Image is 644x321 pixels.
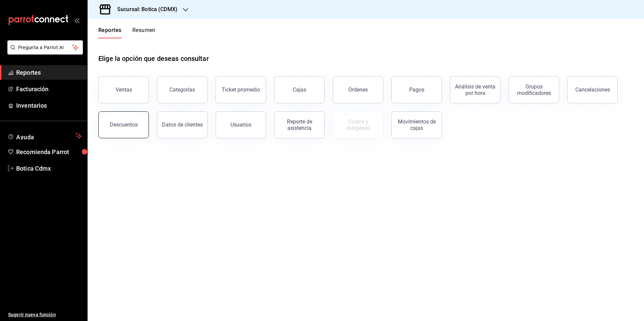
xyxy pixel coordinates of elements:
button: Cancelaciones [567,76,618,103]
button: Contrata inventarios para ver este reporte [333,111,383,138]
button: Categorías [157,76,207,103]
div: Cajas [293,86,307,94]
div: Ticket promedio [222,86,260,93]
button: Grupos modificadores [509,76,559,103]
button: Descuentos [98,111,149,138]
span: Reportes [16,68,82,77]
button: Reporte de asistencia [274,111,325,138]
h3: Sucursal: Botica (CDMX) [112,5,178,13]
span: Ayuda [16,132,73,140]
button: Ventas [98,76,149,103]
button: Ticket promedio [216,76,266,103]
span: Botica Cdmx [16,164,82,173]
a: Cajas [274,76,325,103]
span: Inventarios [16,101,82,110]
a: Pregunta a Parrot AI [5,49,83,56]
button: Movimientos de cajas [391,111,442,138]
span: Facturación [16,84,82,94]
button: Pagos [391,76,442,103]
button: Órdenes [333,76,383,103]
div: Usuarios [230,121,251,128]
button: Resumen [132,27,156,38]
div: Movimientos de cajas [396,118,438,131]
span: Sugerir nueva función [8,311,82,318]
div: Categorías [169,86,195,93]
button: open_drawer_menu [74,17,79,23]
button: Pregunta a Parrot AI [7,40,83,55]
button: Datos de clientes [157,111,207,138]
button: Análisis de venta por hora [450,76,501,103]
span: Recomienda Parrot [16,147,82,156]
div: Costos y márgenes [337,118,379,131]
button: Reportes [98,27,122,38]
div: Análisis de venta por hora [454,83,496,96]
div: Descuentos [110,121,138,128]
div: Órdenes [348,86,368,93]
div: navigation tabs [98,27,156,38]
h1: Elige la opción que deseas consultar [98,53,209,64]
div: Pagos [409,86,424,93]
div: Cancelaciones [575,86,610,93]
span: Pregunta a Parrot AI [18,44,72,51]
div: Datos de clientes [162,121,203,128]
div: Ventas [116,86,132,93]
div: Grupos modificadores [513,83,555,96]
div: Reporte de asistencia [279,118,320,131]
button: Usuarios [216,111,266,138]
